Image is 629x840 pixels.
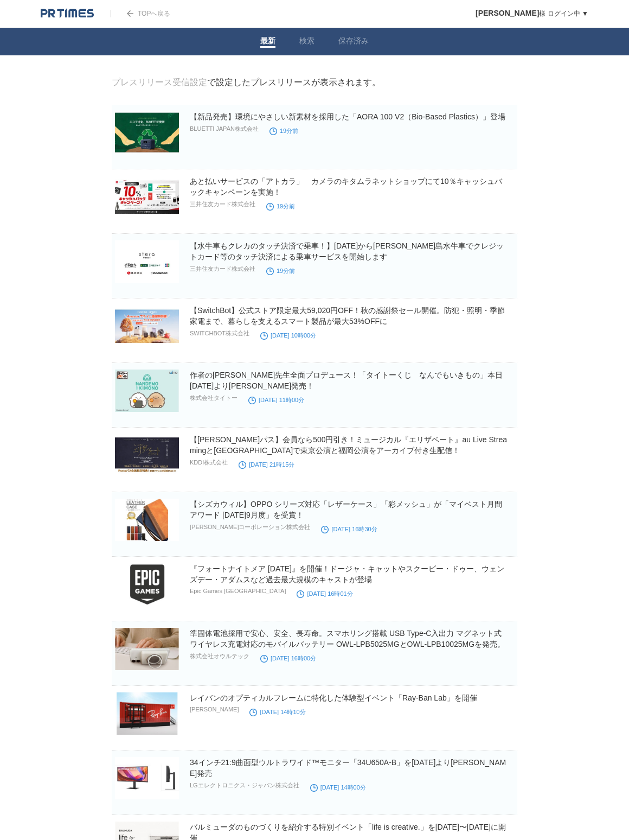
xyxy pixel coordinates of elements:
a: レイバンのオプティカルフレームに特化した体験型イベント「Ray-Ban Lab」を開催 [190,693,477,702]
a: 【シズカウィル】OPPO シリーズ対応「レザーケース」「彩メッシュ」が「マイベスト月間アワード [DATE]9月度」を受賞！ [190,500,502,519]
p: 株式会社タイトー [190,394,238,402]
a: 検索 [299,36,314,48]
a: 【水牛車もクレカのタッチ決済で乗車！】[DATE]から[PERSON_NAME]島水牛車でクレジットカード等のタッチ決済による乗車サービスを開始します [190,241,504,261]
a: 【SwitchBot】公式ストア限定最大59,020円OFF！秋の感謝祭セール開催。防犯・照明・季節家電まで、暮らしを支えるスマート製品が最大53%OFFに [190,306,505,326]
img: logo.png [41,8,94,19]
p: SWITCHBOT株式会社 [190,329,249,338]
p: LGエレクトロニクス・ジャパン株式会社 [190,781,299,790]
img: レイバンのオプティカルフレームに特化した体験型イベント「Ray-Ban Lab」を開催 [115,692,179,735]
a: [PERSON_NAME]様 ログイン中 ▼ [476,10,588,17]
time: 19分前 [266,268,295,274]
span: [PERSON_NAME] [476,9,539,17]
p: Epic Games [GEOGRAPHIC_DATA] [190,588,286,594]
a: 準固体電池採用で安心、安全、長寿命。スマホリング搭載 USB Type-C入出力 マグネット式ワイヤレス充電対応のモバイルバッテリー OWL-LPB5025MGとOWL-LPB10025MGを発売。 [190,629,505,648]
time: [DATE] 16時30分 [321,526,377,532]
img: 【シズカウィル】OPPO シリーズ対応「レザーケース」「彩メッシュ」が「マイベスト月間アワード 2025年9月度」を受賞！ [115,499,179,541]
div: で設定したプレスリリースが表示されます。 [112,77,381,88]
time: [DATE] 10時00分 [260,332,316,339]
a: あと払いサービスの「アトカラ」 カメラのキタムラネットショップにて10％キャッシュバックキャンペーンを実施！ [190,177,502,196]
img: 【新品発売】環境にやさしい新素材を採用した「AORA 100 V2（Bio-Based Plastics）」登場 [115,111,179,154]
img: 34インチ21:9曲面型ウルトラワイド™モニター「34U650A-B」を10月23日（木）より順次発売 [115,757,179,799]
p: [PERSON_NAME] [190,706,239,712]
img: 作者のよこみぞゆり先生全面プロデュース！「タイトーくじ なんでもいきもの」本日10月11日(土)より順次発売！ [115,370,179,412]
a: 保存済み [338,36,369,48]
p: 三井住友カード株式会社 [190,200,255,208]
a: 【[PERSON_NAME]パス】会員なら500円引き！ミュージカル『エリザベート』au Live Streamingと[GEOGRAPHIC_DATA]で東京公演と福岡公演をアーカイブ付き生配信！ [190,435,507,455]
time: 19分前 [269,128,298,134]
time: [DATE] 14時00分 [310,784,366,791]
a: 『フォートナイトメア [DATE]』を開催！ドージャ・キャットやスクービー・ドゥー、ウェンズデー・アダムスなど過去最大規模のキャストが登場 [190,564,504,584]
time: [DATE] 16時00分 [260,655,316,661]
time: [DATE] 11時00分 [248,397,304,403]
time: [DATE] 14時10分 [249,709,305,715]
p: BLUETTI JAPAN株式会社 [190,125,259,133]
p: [PERSON_NAME]コーポレーション株式会社 [190,523,310,531]
a: 最新 [260,36,275,48]
p: 株式会社オウルテック [190,652,249,660]
img: あと払いサービスの「アトカラ」 カメラのキタムラネットショップにて10％キャッシュバックキャンペーンを実施！ [115,176,179,218]
p: 三井住友カード株式会社 [190,265,255,273]
a: 作者の[PERSON_NAME]先生全面プロデュース！「タイトーくじ なんでもいきもの」本日[DATE]より[PERSON_NAME]発売！ [190,371,503,390]
img: 『フォートナイトメア 2025』を開催！ドージャ・キャットやスクービー・ドゥー、ウェンズデー・アダムスなど過去最大規模のキャストが登場 [115,563,179,606]
img: 準固体電池採用で安心、安全、長寿命。スマホリング搭載 USB Type-C入出力 マグネット式ワイヤレス充電対応のモバイルバッテリー OWL-LPB5025MGとOWL-LPB10025MGを発売。 [115,628,179,670]
a: TOPへ戻る [110,10,170,17]
img: 【Pontaパス】会員なら500円引き！ミュージカル『エリザベート』au Live StreamingとTELASAで東京公演と福岡公演をアーカイブ付き生配信！ [115,434,179,476]
a: 【新品発売】環境にやさしい新素材を採用した「AORA 100 V2（Bio-Based Plastics）」登場 [190,112,505,121]
a: 34インチ21:9曲面型ウルトラワイド™モニター「34U650A-B」を[DATE]より[PERSON_NAME]発売 [190,758,506,778]
img: arrow.png [127,10,133,17]
p: KDDI株式会社 [190,459,228,467]
time: 19分前 [266,203,295,209]
img: 【水牛車もクレカのタッチ決済で乗車！】10月23日から由布島水牛車でクレジットカード等のタッチ決済による乗車サービスを開始します [115,240,179,283]
time: [DATE] 21時15分 [239,461,294,468]
a: プレスリリース受信設定 [112,78,207,87]
time: [DATE] 16時01分 [297,590,352,597]
img: 【SwitchBot】公式ストア限定最大59,020円OFF！秋の感謝祭セール開催。防犯・照明・季節家電まで、暮らしを支えるスマート製品が最大53%OFFに [115,305,179,347]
